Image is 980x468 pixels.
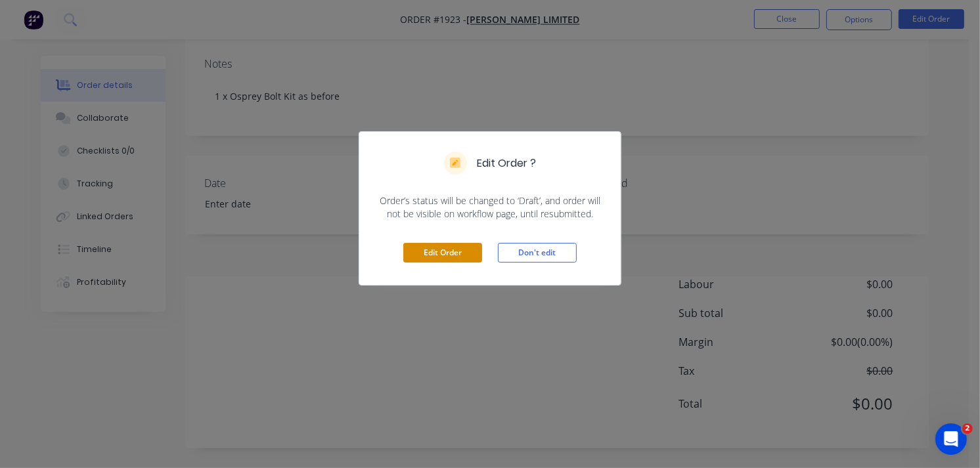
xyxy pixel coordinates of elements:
button: Don't edit [498,243,577,263]
span: 2 [962,423,973,434]
button: Edit Order [403,243,482,263]
iframe: Intercom live chat [935,423,967,455]
span: Order’s status will be changed to ‘Draft’, and order will not be visible on workflow page, until ... [375,194,605,221]
h5: Edit Order ? [478,156,537,171]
